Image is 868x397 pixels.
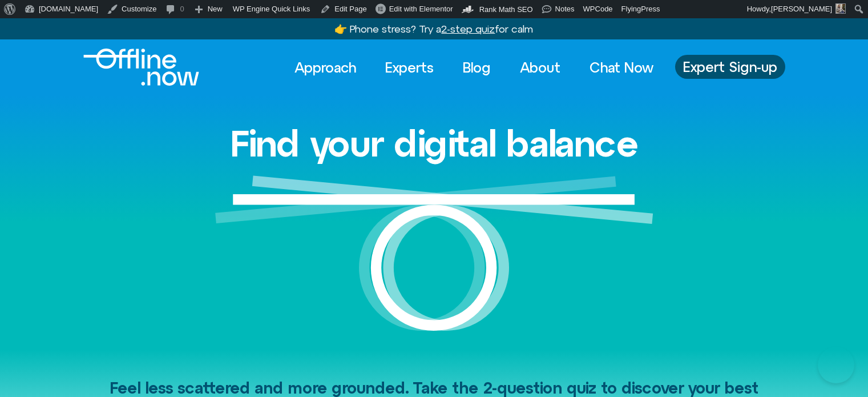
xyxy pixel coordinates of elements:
u: 2-step quiz [441,23,495,35]
nav: Menu [284,55,664,80]
a: Chat Now [579,55,664,80]
div: Logo [83,49,180,86]
span: Expert Sign-up [683,59,777,74]
iframe: Botpress [818,347,854,383]
span: Rank Math SEO [479,5,533,14]
a: Blog [453,55,501,80]
img: offline.now [83,49,199,86]
a: 👉 Phone stress? Try a2-step quizfor calm [334,23,533,35]
span: Edit with Elementor [389,5,453,13]
a: About [510,55,571,80]
a: Approach [284,55,366,80]
a: Expert Sign-up [675,55,785,79]
h1: Find your digital balance [230,123,639,163]
span: [PERSON_NAME] [771,5,832,13]
a: Experts [375,55,444,80]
